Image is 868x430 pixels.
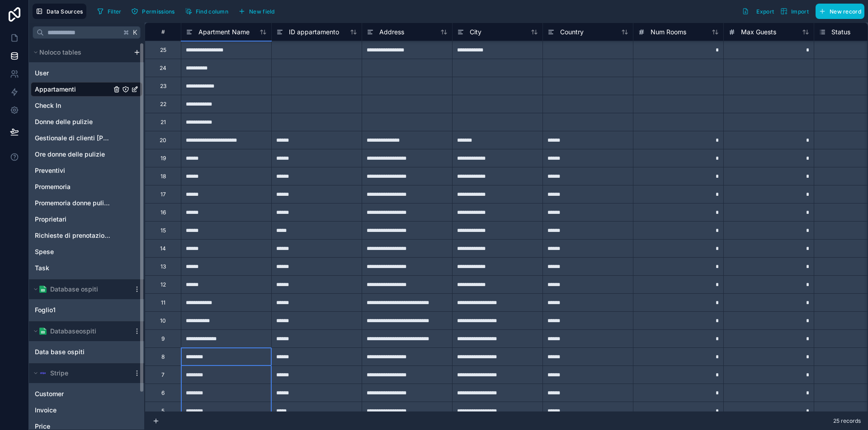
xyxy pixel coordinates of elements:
span: Import [791,8,809,15]
div: 11 [161,299,165,306]
button: New field [235,5,278,18]
span: New field [249,8,275,15]
span: 25 records [833,417,861,425]
div: 20 [160,137,166,144]
span: Filter [108,8,122,15]
div: 7 [161,371,165,379]
button: Data Sources [33,4,86,19]
div: 19 [160,155,166,162]
div: 24 [160,65,166,72]
div: 21 [160,119,166,126]
span: Num Rooms [651,28,686,37]
div: 25 [160,46,166,54]
div: 13 [160,263,166,270]
span: Data Sources [47,8,83,15]
span: New record [830,8,861,15]
span: Export [756,8,774,15]
div: 15 [160,227,166,234]
span: ID appartamento [289,28,339,37]
div: 12 [160,281,166,288]
a: New record [812,4,864,19]
button: New record [816,4,864,19]
button: Find column [182,5,231,18]
span: City [470,28,481,37]
div: 10 [160,317,166,324]
div: 16 [160,209,166,216]
div: # [152,28,174,35]
div: 22 [160,101,166,108]
button: Permissions [128,5,178,18]
span: Status [831,28,850,37]
span: Country [560,28,584,37]
div: 6 [161,389,165,397]
span: Address [379,28,404,37]
button: Filter [94,5,125,18]
div: 14 [160,245,166,252]
a: Permissions [128,5,181,18]
div: 17 [160,191,166,198]
button: Import [777,4,812,19]
span: Find column [196,8,228,15]
div: 8 [161,353,165,361]
div: 18 [160,173,166,180]
span: Apartment Name [198,28,250,37]
div: 23 [160,83,166,90]
div: 5 [161,407,165,415]
span: Max Guests [741,28,776,37]
div: 9 [161,335,165,342]
button: Export [739,4,777,19]
span: Permissions [142,8,175,15]
span: K [132,29,138,36]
